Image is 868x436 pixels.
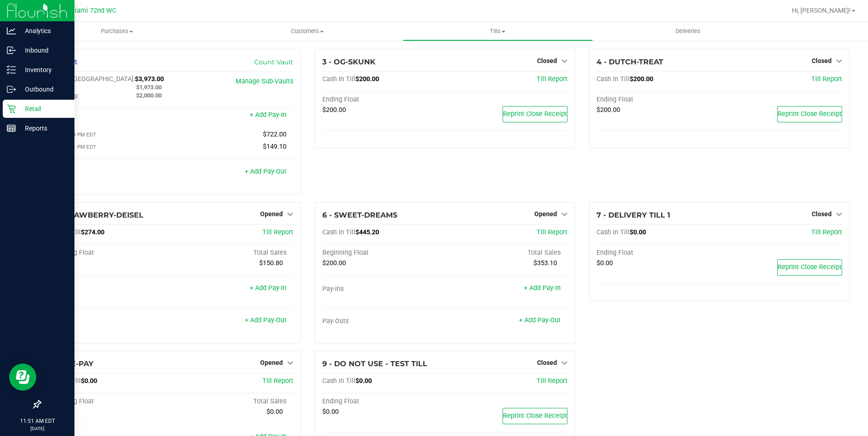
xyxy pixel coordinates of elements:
div: Ending Float [597,96,719,104]
span: $1,973.00 [136,84,162,91]
a: + Add Pay-Out [245,316,286,324]
div: Ending Float [322,96,445,104]
span: $2,000.00 [136,92,162,99]
span: Cash In [GEOGRAPHIC_DATA]: [48,75,135,83]
span: $445.20 [355,228,379,236]
div: Pay-Outs [48,317,170,325]
span: Cash In Till [322,75,355,83]
div: Ending Float [597,249,719,257]
span: $200.00 [355,75,379,83]
span: Cash In Till [322,377,355,385]
span: Closed [812,57,832,64]
div: Pay-Ins [48,285,170,293]
span: $149.10 [263,143,286,150]
a: + Add Pay-In [250,111,286,119]
span: $200.00 [630,75,653,83]
a: + Add Pay-In [524,284,561,292]
a: Till Report [811,228,842,236]
button: Reprint Close Receipt [777,106,842,122]
p: Retail [16,103,70,114]
span: $200.00 [322,106,346,114]
button: Reprint Close Receipt [503,408,567,424]
span: Tills [403,27,592,35]
span: 6 - SWEET-DREAMS [322,211,397,219]
p: Inbound [16,45,70,56]
button: Reprint Close Receipt [503,106,567,122]
span: 9 - DO NOT USE - TEST TILL [322,359,427,368]
a: Manage Sub-Vaults [236,78,293,85]
p: [DATE] [4,425,70,432]
a: + Add Pay-In [250,284,286,292]
a: Tills [403,22,593,41]
div: Pay-Ins [48,112,170,120]
span: $0.00 [322,408,339,416]
span: Miami 72nd WC [69,7,116,15]
a: Customers [212,22,402,41]
span: Opened [260,359,283,366]
a: Count Vault [254,58,293,66]
span: Purchases [22,27,212,35]
span: $722.00 [263,131,286,138]
a: + Add Pay-Out [519,316,561,324]
inline-svg: Analytics [7,26,16,35]
span: $0.00 [597,259,613,267]
p: Analytics [16,25,70,36]
a: Till Report [811,75,842,83]
span: Opened [260,210,283,218]
a: Till Report [537,75,567,83]
a: + Add Pay-Out [245,168,286,175]
span: $353.10 [533,259,557,267]
inline-svg: Reports [7,124,16,133]
span: $274.00 [81,228,104,236]
span: $0.00 [630,228,646,236]
span: Reprint Close Receipt [778,110,842,118]
span: Deliveries [663,27,713,35]
inline-svg: Retail [7,104,16,113]
span: Reprint Close Receipt [778,263,842,271]
p: 11:51 AM EDT [4,417,70,425]
span: $200.00 [597,106,620,114]
div: Pay-Ins [322,285,445,293]
span: 4 - DUTCH-TREAT [597,58,663,66]
a: Till Report [262,228,293,236]
a: Purchases [22,22,212,41]
span: 3 - OG-SKUNK [322,58,375,66]
div: Beginning Float [48,249,170,257]
a: Till Report [262,377,293,385]
div: Beginning Float [322,249,445,257]
span: Closed [537,359,557,366]
a: Till Report [537,377,567,385]
span: $0.00 [266,408,283,416]
span: Reprint Close Receipt [503,412,567,420]
span: Opened [534,210,557,218]
span: Cash In Till [597,228,630,236]
div: Pay-Outs [48,169,170,177]
span: $0.00 [81,377,97,385]
span: $3,973.00 [135,75,164,83]
p: Inventory [16,64,70,75]
div: Total Sales [170,397,293,406]
a: Deliveries [593,22,783,41]
span: $150.80 [259,259,283,267]
div: Beginning Float [48,397,170,406]
div: Total Sales [170,249,293,257]
div: Ending Float [322,397,445,406]
inline-svg: Inbound [7,46,16,55]
span: $0.00 [355,377,372,385]
a: Till Report [537,228,567,236]
span: 5 - STRAWBERRY-DEISEL [48,211,143,219]
p: Outbound [16,84,70,95]
span: 7 - DELIVERY TILL 1 [597,211,670,219]
span: $200.00 [322,259,346,267]
span: Reprint Close Receipt [503,110,567,118]
span: Cash In Till [322,228,355,236]
button: Reprint Close Receipt [777,259,842,276]
inline-svg: Inventory [7,65,16,74]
